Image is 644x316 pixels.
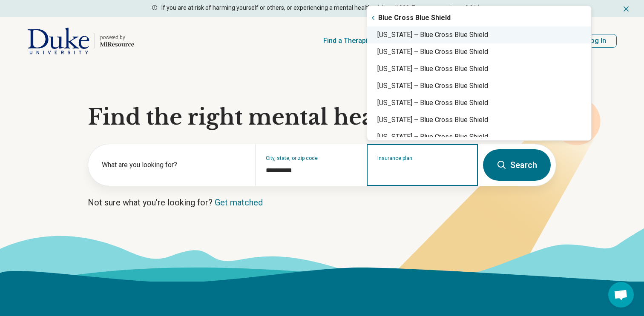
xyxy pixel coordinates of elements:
div: [US_STATE] – Blue Cross Blue Shield [367,60,591,77]
div: Blue Cross Blue Shield [367,9,591,26]
div: [US_STATE] – Blue Cross Blue Shield [367,26,591,43]
div: [US_STATE] – Blue Cross Blue Shield [367,43,591,60]
button: Search [483,149,551,181]
p: Not sure what you’re looking for? [88,196,556,208]
div: [US_STATE] – Blue Cross Blue Shield [367,128,591,145]
div: [US_STATE] – Blue Cross Blue Shield [367,111,591,128]
label: What are you looking for? [102,160,245,170]
a: Home page [27,27,134,54]
p: powered by [100,34,134,41]
h1: Find the right mental health care for you [88,105,556,130]
div: [US_STATE] – Blue Cross Blue Shield [367,94,591,111]
p: If you are at risk of harming yourself or others, or experiencing a mental health crisis, call 98... [161,3,481,12]
div: Suggestions [367,9,591,137]
button: Dismiss [622,3,630,14]
button: Log In [576,34,617,48]
span: Find a Therapist [323,35,374,47]
div: Open chat [608,282,634,307]
div: [US_STATE] – Blue Cross Blue Shield [367,77,591,94]
a: Get matched [215,197,263,208]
